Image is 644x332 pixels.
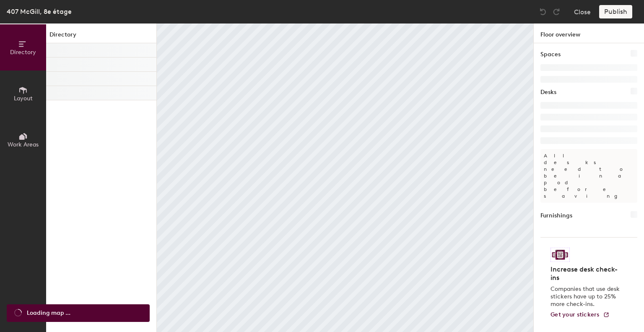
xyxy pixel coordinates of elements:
[534,24,644,43] h1: Floor overview
[540,88,556,97] h1: Desks
[27,308,70,318] span: Loading map ...
[46,30,156,43] h1: Directory
[540,50,561,59] h1: Spaces
[540,149,637,203] p: All desks need to be in a pod before saving
[574,5,591,18] button: Close
[539,8,547,16] img: Undo
[157,24,533,332] canvas: Map
[8,141,39,148] span: Work Areas
[10,49,36,56] span: Directory
[7,6,72,17] div: 407 McGill, 8e étage
[551,311,610,319] a: Get your stickers
[551,265,622,282] h4: Increase desk check-ins
[551,248,570,262] img: Sticker logo
[552,8,561,16] img: Redo
[551,311,600,318] span: Get your stickers
[14,95,33,102] span: Layout
[551,285,622,308] p: Companies that use desk stickers have up to 25% more check-ins.
[540,211,572,220] h1: Furnishings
